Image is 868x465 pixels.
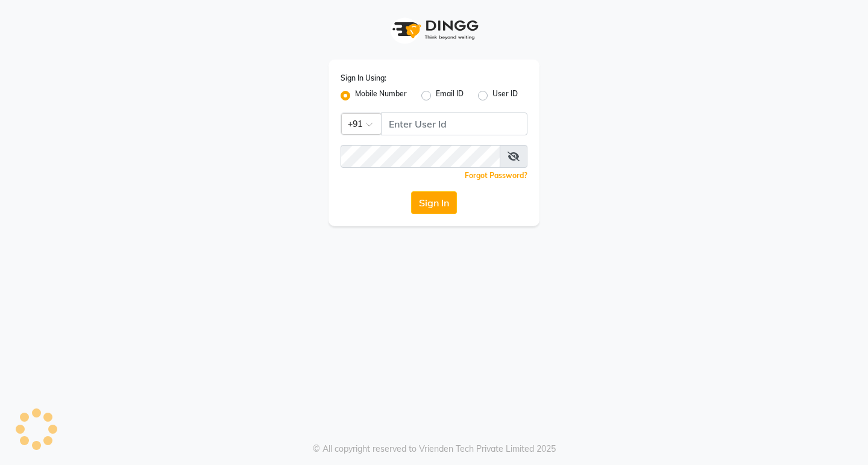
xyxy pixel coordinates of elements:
label: Mobile Number [355,88,407,103]
img: logo1.svg [386,12,482,48]
button: Sign In [411,191,457,214]
label: User ID [492,88,518,103]
input: Username [381,112,527,135]
label: Email ID [436,88,464,103]
input: Username [341,145,500,168]
a: Forgot Password? [465,171,527,180]
label: Sign In Using: [341,73,386,84]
